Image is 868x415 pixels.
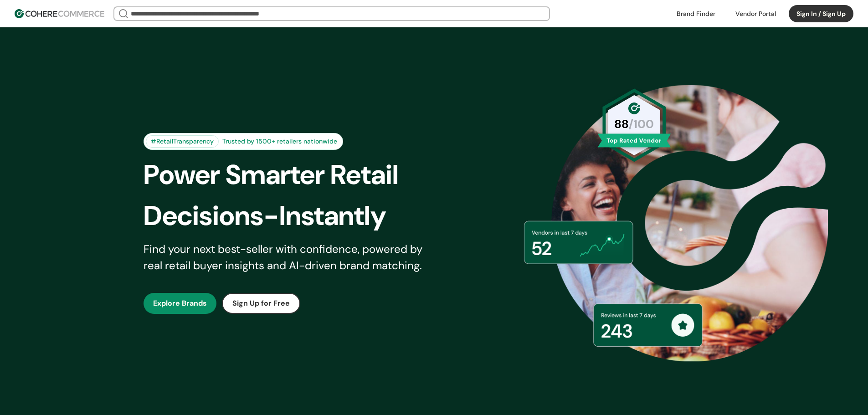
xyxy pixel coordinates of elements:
div: Find your next best-seller with confidence, powered by real retail buyer insights and AI-driven b... [144,241,434,274]
button: Sign In / Sign Up [789,5,853,22]
img: Cohere Logo [15,9,104,18]
div: Power Smarter Retail [144,154,450,195]
button: Sign Up for Free [222,293,300,314]
button: Explore Brands [144,293,216,314]
div: #RetailTransparency [146,135,219,148]
div: Decisions-Instantly [144,195,450,236]
div: Trusted by 1500+ retailers nationwide [219,137,341,146]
